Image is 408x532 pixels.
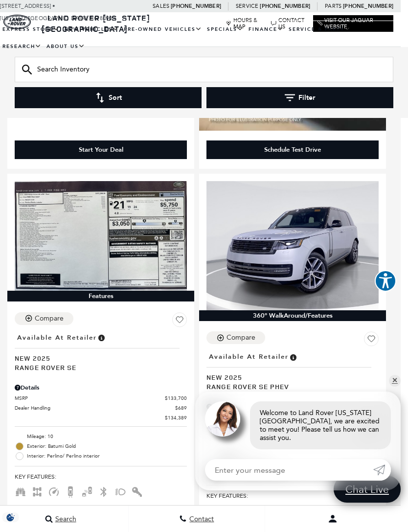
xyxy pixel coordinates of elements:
a: Contact Us [271,17,308,30]
span: Available at Retailer [209,351,289,362]
a: Pre-Owned Vehicles [121,21,204,38]
input: Search Inventory [15,57,393,82]
button: Open user profile menu [265,507,401,531]
a: MSRP $133,700 [15,394,187,402]
img: 2025 LAND ROVER Range Rover SE PHEV [206,181,379,310]
div: Start Your Deal [79,145,123,154]
a: Specials [204,21,246,38]
span: Adaptive Cruise Control [48,487,60,494]
a: [PHONE_NUMBER] [343,2,393,10]
div: Start Your Deal [15,140,187,159]
div: Schedule Test Drive [206,140,379,159]
a: Land Rover [US_STATE][GEOGRAPHIC_DATA] [42,13,150,34]
span: Backup Camera [65,487,76,494]
span: Search [53,515,76,523]
span: Exterior: Batumi Gold [27,441,187,451]
a: Submit [373,459,391,481]
input: Enter your message [205,459,373,481]
aside: Accessibility Help Desk [375,270,396,294]
span: Vehicle is in stock and ready for immediate delivery. Due to demand, availability is subject to c... [289,351,297,362]
span: $689 [175,404,187,412]
span: Available at Retailer [17,332,97,343]
div: Pricing Details - Range Rover SE [15,383,187,392]
button: Compare Vehicle [15,312,73,325]
a: $134,389 [15,414,187,421]
span: Fog Lights [114,487,126,494]
span: Range Rover SE [15,363,180,372]
a: [PHONE_NUMBER] [171,2,221,10]
span: Dealer Handling [15,404,175,412]
img: 2025 LAND ROVER Range Rover SE [15,181,187,291]
a: New Vehicles [62,21,121,38]
span: Interior: Perlino/ Perlino interior [27,451,187,461]
span: Key Features : [206,490,379,501]
a: Visit Our Jaguar Website [317,17,389,30]
button: Save Vehicle [364,331,379,350]
button: Compare Vehicle [206,331,265,344]
span: Contact [187,515,214,523]
span: Vehicle is in stock and ready for immediate delivery. Due to demand, availability is subject to c... [97,332,106,343]
span: Bluetooth [98,487,110,494]
a: About Us [44,38,88,55]
button: Filter [206,87,393,108]
span: Keyless Entry [131,487,143,494]
button: Sort [15,87,202,108]
a: Service & Parts [286,21,353,38]
a: Dealer Handling $689 [15,404,187,412]
a: land-rover [3,15,31,29]
button: Save Vehicle [172,312,187,331]
div: Welcome to Land Rover [US_STATE][GEOGRAPHIC_DATA], we are excited to meet you! Please tell us how... [250,401,391,449]
span: $134,389 [165,414,187,421]
button: Explore your accessibility options [375,270,396,292]
a: Hours & Map [226,17,266,30]
span: Blind Spot Monitor [81,487,93,494]
a: [PHONE_NUMBER] [260,2,310,10]
div: Compare [227,333,255,342]
div: Features [7,291,194,301]
span: Range Rover SE PHEV [206,382,371,391]
span: Key Features : [15,471,187,482]
a: Available at RetailerNew 2025Range Rover SE PHEV [206,350,379,391]
a: Finance [246,21,286,38]
div: Schedule Test Drive [264,145,321,154]
li: Mileage: 10 [15,432,187,441]
img: Land Rover [3,15,31,29]
span: $133,700 [165,394,187,402]
span: AWD [31,487,43,494]
img: Agent profile photo [205,401,240,437]
span: Third Row Seats [15,487,26,494]
div: Compare [35,314,64,323]
div: 360° WalkAround/Features [199,310,386,321]
span: MSRP [15,394,165,402]
span: New 2025 [206,372,371,382]
span: New 2025 [15,353,180,363]
a: Available at RetailerNew 2025Range Rover SE [15,331,187,372]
